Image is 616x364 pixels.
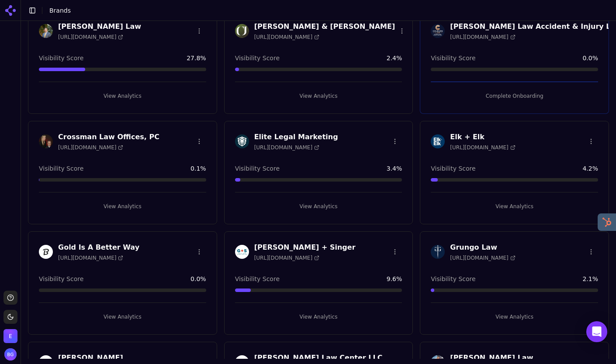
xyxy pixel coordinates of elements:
[58,242,139,253] h3: Gold Is A Better Way
[450,132,515,142] h3: Elk + Elk
[450,353,533,363] h3: [PERSON_NAME] Law
[586,321,607,342] div: Open Intercom Messenger
[58,144,123,151] span: [URL][DOMAIN_NAME]
[58,34,123,41] span: [URL][DOMAIN_NAME]
[387,54,402,62] span: 2.4 %
[254,353,383,363] h3: [PERSON_NAME] Law Center LLC
[431,199,598,213] button: View Analytics
[235,245,249,259] img: Goldblatt + Singer
[254,132,338,142] h3: Elite Legal Marketing
[582,54,598,62] span: 0.0 %
[387,164,402,173] span: 3.4 %
[39,134,53,148] img: Crossman Law Offices, PC
[450,144,515,151] span: [URL][DOMAIN_NAME]
[254,34,319,41] span: [URL][DOMAIN_NAME]
[431,24,445,38] img: Colburn Law Accident & Injury Lawyers
[235,199,402,213] button: View Analytics
[187,54,206,62] span: 27.8 %
[235,89,402,103] button: View Analytics
[49,7,71,14] span: Brands
[39,245,53,259] img: Gold Is A Better Way
[39,54,83,62] span: Visibility Score
[431,54,475,62] span: Visibility Score
[3,329,17,343] img: Elite Legal Marketing
[431,164,475,173] span: Visibility Score
[58,254,123,261] span: [URL][DOMAIN_NAME]
[39,24,53,38] img: Cannon Law
[190,164,206,173] span: 0.1 %
[49,6,71,15] nav: breadcrumb
[3,329,17,343] button: Open organization switcher
[58,132,159,142] h3: Crossman Law Offices, PC
[450,242,515,253] h3: Grungo Law
[4,348,17,361] img: Brian Gomez
[235,134,249,148] img: Elite Legal Marketing
[39,89,206,103] button: View Analytics
[58,353,123,363] h3: [PERSON_NAME]
[254,21,395,32] h3: [PERSON_NAME] & [PERSON_NAME]
[235,54,280,62] span: Visibility Score
[431,275,475,283] span: Visibility Score
[431,245,445,259] img: Grungo Law
[431,89,598,103] button: Complete Onboarding
[387,275,402,283] span: 9.6 %
[4,348,17,361] button: Open user button
[235,24,249,38] img: Cohen & Jaffe
[450,254,515,261] span: [URL][DOMAIN_NAME]
[254,144,319,151] span: [URL][DOMAIN_NAME]
[190,275,206,283] span: 0.0 %
[39,199,206,213] button: View Analytics
[450,34,515,41] span: [URL][DOMAIN_NAME]
[58,21,141,32] h3: [PERSON_NAME] Law
[235,164,280,173] span: Visibility Score
[39,164,83,173] span: Visibility Score
[582,164,598,173] span: 4.2 %
[431,310,598,324] button: View Analytics
[254,242,356,253] h3: [PERSON_NAME] + Singer
[235,275,280,283] span: Visibility Score
[235,310,402,324] button: View Analytics
[39,310,206,324] button: View Analytics
[254,254,319,261] span: [URL][DOMAIN_NAME]
[431,134,445,148] img: Elk + Elk
[39,275,83,283] span: Visibility Score
[582,275,598,283] span: 2.1 %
